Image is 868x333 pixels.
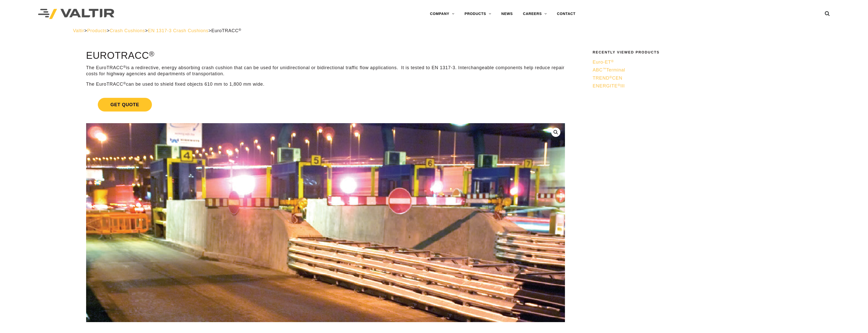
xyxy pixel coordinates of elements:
[603,67,606,71] sup: ™
[593,76,622,81] span: TREND CEN
[425,9,460,19] a: COMPANY
[552,9,581,19] a: CONTACT
[593,67,792,73] a: ABC™Terminal
[73,28,795,34] div: > > > >
[86,81,565,87] p: The EuroTRACC can be used to shield fixed objects 610 mm to 1,800 mm wide.
[73,28,84,33] a: Valtir
[123,65,126,69] sup: ®
[593,75,792,81] a: TREND®CEN
[618,83,620,87] sup: ®
[593,60,614,65] span: Euro-ET
[518,9,552,19] a: CAREERS
[149,50,155,58] sup: ®
[123,81,126,85] sup: ®
[593,59,792,65] a: Euro-ET®
[86,65,565,77] p: The EuroTRACC is a redirective, energy absorbing crash cushion that can be used for unidirectiona...
[593,50,792,54] h2: Recently Viewed Products
[87,28,107,33] a: Products
[98,98,152,112] span: Get Quote
[460,9,496,19] a: PRODUCTS
[611,59,614,63] sup: ®
[609,75,612,79] sup: ®
[110,28,145,33] a: Crash Cushions
[148,28,208,33] a: EN 1317-3 Crash Cushions
[593,83,792,89] a: ENERGITE®III
[211,28,241,33] span: EuroTRACC
[496,9,518,19] a: NEWS
[593,67,625,72] span: ABC Terminal
[86,50,565,61] h1: EuroTRACC
[86,92,565,118] a: Get Quote
[593,83,625,88] span: ENERGITE III
[38,9,114,19] img: Valtir
[239,28,241,32] sup: ®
